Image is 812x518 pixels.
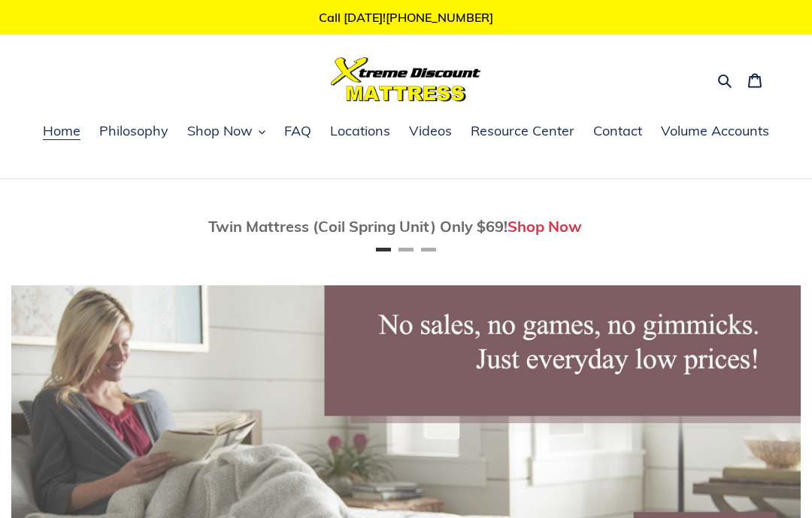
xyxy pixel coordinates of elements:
button: Page 1 [376,248,391,251]
span: Locations [330,122,390,140]
a: Home [35,120,88,143]
a: Contact [586,120,650,143]
button: Shop Now [180,120,273,143]
a: Videos [401,120,459,143]
span: Twin Mattress (Coil Spring Unit) Only $69! [208,217,507,236]
a: Volume Accounts [653,120,777,143]
a: Locations [323,120,398,143]
span: Volume Accounts [661,122,769,140]
span: Shop Now [187,122,253,140]
span: Videos [409,122,452,140]
button: Page 2 [398,248,414,251]
span: FAQ [284,122,311,140]
img: Xtreme Discount Mattress [331,57,481,102]
span: Contact [593,122,642,140]
button: Page 3 [421,248,436,251]
a: Philosophy [92,120,176,143]
span: Home [43,122,80,140]
a: FAQ [277,120,319,143]
a: [PHONE_NUMBER] [386,10,493,25]
a: Resource Center [463,120,582,143]
span: Resource Center [471,122,574,140]
span: Philosophy [99,122,168,140]
a: Shop Now [507,217,582,236]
